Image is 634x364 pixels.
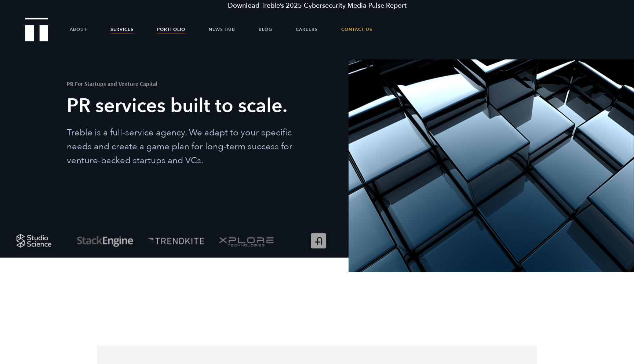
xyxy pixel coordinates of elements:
h1: PR services built to scale. [67,93,315,119]
img: Treble logo [25,18,48,41]
a: About [70,18,87,40]
img: Studio Science logo [0,224,68,258]
a: Careers [296,18,318,40]
a: Blog [259,18,272,40]
img: StackEngine logo [71,224,138,258]
a: Portfolio [157,18,185,40]
p: Treble is a full-service agency. We adapt to your specific needs and create a game plan for long-... [67,126,315,168]
a: News Hub [209,18,235,40]
a: Treble Homepage [26,18,48,41]
a: Services [110,18,134,40]
img: Addvocate logo [284,224,351,258]
a: Contact Us [341,18,372,40]
img: TrendKite logo [142,224,209,258]
img: XPlore logo [213,224,280,258]
h2: PR For Startups and Venture Capital [67,81,315,87]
